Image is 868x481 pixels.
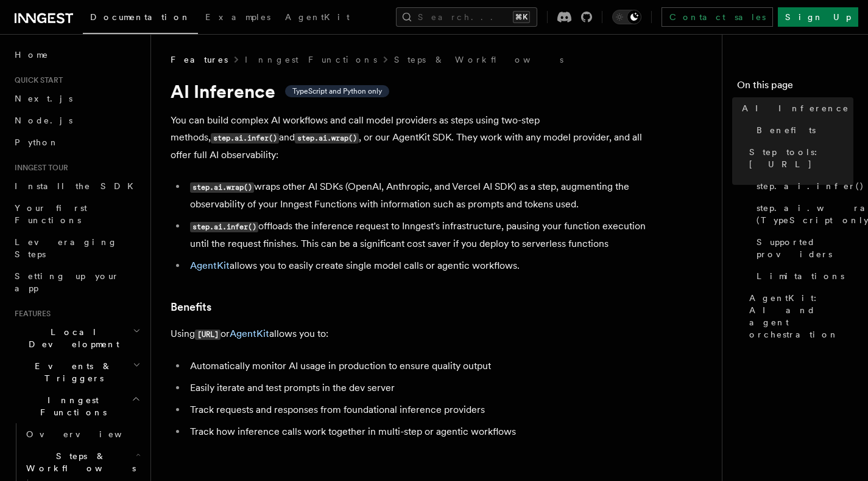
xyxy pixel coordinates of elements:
a: Benefits [752,119,853,141]
a: Contact sales [662,7,773,27]
span: Install the SDK [15,181,141,191]
button: Inngest Functions [10,389,143,423]
a: Steps & Workflows [394,54,563,66]
li: wraps other AI SDKs (OpenAI, Anthropic, and Vercel AI SDK) as a step, augmenting the observabilit... [186,178,658,213]
span: Quick start [10,75,63,85]
button: Toggle dark mode [612,10,641,24]
a: step.ai.infer() [752,175,853,197]
span: Local Development [10,326,133,350]
span: Features [10,309,51,319]
li: Easily iterate and test prompts in the dev server [186,379,658,396]
span: Overview [26,429,152,439]
a: Examples [198,4,278,33]
span: Setting up your app [15,271,119,293]
li: offloads the inference request to Inngest's infrastructure, pausing your function execution until... [186,218,658,252]
a: Install the SDK [10,175,143,197]
a: AgentKit [278,4,357,33]
a: Documentation [83,4,198,34]
span: TypeScript and Python only [292,86,382,96]
li: Track how inference calls work together in multi-step or agentic workflows [186,423,658,440]
a: Next.js [10,88,143,109]
span: Next.js [15,94,72,103]
code: step.ai.wrap() [295,133,359,144]
span: Your first Functions [15,203,87,225]
span: AI Inference [742,102,849,114]
code: step.ai.wrap() [190,182,254,193]
span: Documentation [90,12,191,22]
span: Home [15,49,49,61]
span: Limitations [757,270,844,282]
span: Examples [205,12,270,22]
a: Inngest Functions [245,54,377,66]
code: [URL] [195,330,221,340]
code: step.ai.infer() [211,133,279,144]
li: Track requests and responses from foundational inference providers [186,401,658,418]
h1: AI Inference [171,80,658,102]
span: Supported providers [757,236,853,260]
h4: On this page [737,78,853,97]
span: AgentKit [285,12,350,22]
a: AgentKit [190,260,230,271]
span: Python [15,137,59,147]
a: Home [10,44,143,66]
code: step.ai.infer() [190,222,258,232]
a: Supported providers [752,231,853,265]
span: Inngest tour [10,163,68,173]
a: Benefits [171,299,211,316]
span: Steps & Workflows [21,450,136,474]
a: Sign Up [778,7,858,27]
span: step.ai.infer() [757,180,864,192]
a: AI Inference [737,97,853,119]
kbd: ⌘K [513,11,530,23]
button: Local Development [10,321,143,355]
a: AgentKit: AI and agent orchestration [744,287,853,345]
span: Benefits [757,124,816,136]
p: Using or allows you to: [171,325,658,343]
a: AgentKit [230,328,269,339]
a: Python [10,131,143,153]
span: AgentKit: AI and agent orchestration [749,292,853,341]
button: Steps & Workflows [21,445,143,479]
a: Limitations [752,265,853,287]
a: step.ai.wrap() (TypeScript only) [752,197,853,231]
span: Leveraging Steps [15,237,118,259]
p: You can build complex AI workflows and call model providers as steps using two-step methods, and ... [171,112,658,164]
span: Features [171,54,228,66]
li: allows you to easily create single model calls or agentic workflows. [186,257,658,274]
a: Leveraging Steps [10,231,143,265]
a: Overview [21,423,143,445]
button: Events & Triggers [10,355,143,389]
a: Step tools: [URL] [744,141,853,175]
span: Events & Triggers [10,360,133,384]
button: Search...⌘K [396,7,537,27]
span: Inngest Functions [10,394,132,418]
a: Setting up your app [10,265,143,299]
span: Step tools: [URL] [749,146,853,170]
a: Node.js [10,109,143,131]
span: Node.js [15,116,72,125]
li: Automatically monitor AI usage in production to ensure quality output [186,358,658,375]
a: Your first Functions [10,197,143,231]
